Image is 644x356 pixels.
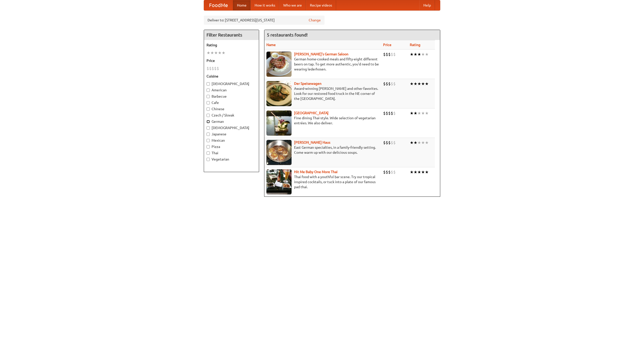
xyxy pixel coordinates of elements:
label: German [207,119,256,124]
input: [DEMOGRAPHIC_DATA] [207,126,210,130]
label: [DEMOGRAPHIC_DATA] [207,125,256,130]
li: ★ [425,52,429,57]
li: $ [391,52,393,57]
input: Czech / Slovak [207,114,210,117]
img: esthers.jpg [266,52,292,77]
a: Help [419,0,435,10]
li: $ [217,66,219,71]
input: Vegetarian [207,158,210,161]
li: ★ [414,110,417,116]
li: $ [393,140,396,145]
input: Pizza [207,145,210,148]
li: ★ [421,140,425,145]
li: ★ [421,110,425,116]
a: Hit Me Baby One More Thai [294,170,338,174]
label: Barbecue [207,94,256,99]
li: ★ [417,140,421,145]
li: $ [209,66,212,71]
li: ★ [410,110,414,116]
a: Change [309,18,321,23]
li: $ [386,169,388,175]
b: [GEOGRAPHIC_DATA] [294,111,329,115]
a: [PERSON_NAME]'s German Saloon [294,52,348,56]
a: Der Speisewagen [294,82,321,86]
a: [PERSON_NAME] Haus [294,140,330,144]
label: Thai [207,150,256,155]
input: German [207,120,210,123]
li: $ [383,81,386,87]
li: ★ [421,81,425,87]
li: $ [388,81,391,87]
label: Vegetarian [207,157,256,162]
li: ★ [222,50,225,56]
li: $ [393,169,396,175]
li: ★ [410,52,414,57]
li: ★ [425,81,429,87]
li: $ [207,66,209,71]
li: $ [388,169,391,175]
li: $ [383,52,386,57]
h5: Rating [207,43,256,48]
h5: Price [207,58,256,63]
p: Thai food with a youthful bar scene. Try our tropical inspired cocktails, or tuck into a plate of... [266,174,379,189]
li: $ [383,110,386,116]
input: Thai [207,151,210,155]
li: $ [388,110,391,116]
li: $ [391,81,393,87]
a: FoodMe [204,0,233,10]
input: American [207,89,210,92]
li: ★ [218,50,222,56]
li: $ [393,81,396,87]
input: Japanese [207,133,210,136]
li: $ [386,52,388,57]
li: $ [388,52,391,57]
li: $ [214,66,217,71]
li: ★ [414,140,417,145]
a: Recipe videos [306,0,336,10]
li: ★ [417,110,421,116]
li: ★ [214,50,218,56]
ng-pluralize: 5 restaurants found! [267,32,308,37]
img: satay.jpg [266,110,292,136]
li: ★ [425,169,429,175]
p: Award-winning [PERSON_NAME] and other favorites. Look for our restored food truck in the NE corne... [266,86,379,101]
label: Chinese [207,106,256,111]
a: Rating [410,43,420,47]
input: [DEMOGRAPHIC_DATA] [207,82,210,86]
label: American [207,88,256,93]
li: ★ [414,81,417,87]
input: Chinese [207,107,210,111]
p: German home-cooked meals and fifty-eight different beers on tap. To get more authentic, you'd nee... [266,57,379,72]
li: ★ [410,140,414,145]
h4: Filter Restaurants [204,30,259,40]
li: ★ [417,169,421,175]
div: Deliver to: [STREET_ADDRESS][US_STATE] [204,16,325,25]
label: Pizza [207,144,256,149]
h5: Cuisine [207,74,256,79]
li: ★ [410,169,414,175]
a: Name [266,43,276,47]
label: Cafe [207,100,256,105]
li: $ [388,140,391,145]
li: $ [212,66,214,71]
li: ★ [421,169,425,175]
label: Japanese [207,132,256,137]
input: Mexican [207,139,210,142]
li: $ [386,81,388,87]
img: babythai.jpg [266,169,292,194]
li: $ [383,169,386,175]
li: $ [393,110,396,116]
a: Price [383,43,391,47]
p: Fine dining Thai-style. Wide selection of vegetarian entrées. We also deliver. [266,115,379,126]
input: Barbecue [207,95,210,98]
li: $ [386,140,388,145]
li: ★ [414,52,417,57]
li: $ [386,110,388,116]
li: $ [391,140,393,145]
input: Cafe [207,101,210,104]
li: ★ [425,140,429,145]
